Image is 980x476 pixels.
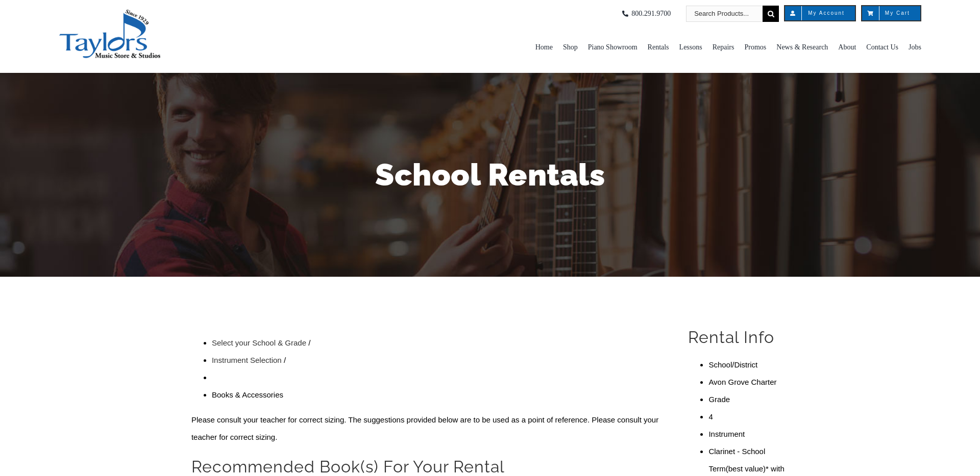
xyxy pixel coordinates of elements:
a: Rentals [648,21,669,72]
span: Rentals [648,39,669,55]
span: Repairs [713,39,734,55]
a: taylors-music-store-west-chester [59,8,161,18]
nav: Main Menu [283,21,921,72]
a: Jobs [909,21,921,72]
span: / [308,337,310,348]
span: Jobs [909,39,921,55]
input: Search Products... [686,5,763,21]
a: 800.291.9700 [619,5,671,21]
a: Piano Showroom [588,21,638,72]
span: 800.291.9700 [631,5,671,21]
h1: School Rentals [191,153,789,196]
li: Books & Accessories [212,386,665,403]
a: My Cart [861,5,921,21]
li: Grade [708,390,789,408]
span: Contact Us [866,39,898,55]
a: Select your School & Grade [212,337,306,348]
li: Instrument [708,425,789,442]
a: Shop [563,21,578,72]
span: Lessons [679,39,702,55]
li: Avon Grove Charter [708,373,789,390]
a: My Account [784,5,856,21]
a: Promos [744,21,766,72]
a: Instrument Selection [212,355,282,365]
span: News & Research [776,39,828,55]
a: About [838,21,856,72]
a: Home [535,21,553,72]
span: Promos [744,39,766,55]
span: My Cart [872,11,910,16]
input: Search [763,5,779,21]
h2: Rental Info [688,326,789,348]
span: / [284,355,286,365]
li: School/District [708,356,789,373]
a: News & Research [776,21,828,72]
a: Lessons [679,21,702,72]
span: My Account [795,11,845,16]
nav: Top Right [283,5,921,21]
span: Shop [563,39,578,55]
li: 4 [708,408,789,425]
span: Home [535,39,553,55]
p: Please consult your teacher for correct sizing. The suggestions provided below are to be used as ... [191,411,665,445]
a: Repairs [713,21,734,72]
span: Piano Showroom [588,39,638,55]
span: About [838,39,856,55]
a: Contact Us [866,21,898,72]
